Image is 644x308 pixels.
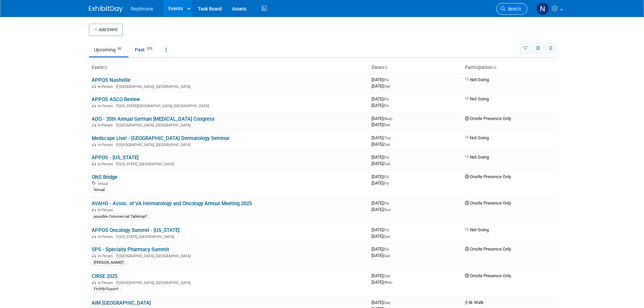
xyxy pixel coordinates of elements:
[465,116,511,121] span: Onsite Presence Only
[372,253,390,258] span: [DATE]
[372,122,390,127] span: [DATE]
[465,273,511,278] span: Onsite Presence Only
[98,182,110,186] span: Virtual
[372,116,394,121] span: [DATE]
[383,202,389,205] span: (Fri)
[383,228,389,232] span: (Fri)
[383,208,391,212] span: (Sun)
[89,24,123,36] button: Add Event
[92,182,96,185] img: Virtual Event
[390,174,391,179] span: -
[465,135,489,140] span: Not Going
[92,103,366,108] div: [US_STATE][GEOGRAPHIC_DATA], [GEOGRAPHIC_DATA]
[372,96,391,101] span: [DATE]
[391,273,392,278] span: -
[92,84,366,89] div: [GEOGRAPHIC_DATA], [GEOGRAPHIC_DATA]
[465,155,489,160] span: Not Going
[383,104,389,108] span: (Fri)
[536,2,549,15] img: Nicole Schaeffner
[98,235,115,239] span: In-Person
[98,162,115,166] span: In-Person
[92,96,140,102] a: APPOS ASCO Review
[92,280,366,285] div: [GEOGRAPHIC_DATA], [GEOGRAPHIC_DATA]
[98,123,115,127] span: In-Person
[92,214,149,220] div: possible Commercial Tabletop?
[465,227,489,232] span: Not Going
[92,155,139,161] a: APPOS - [US_STATE]
[92,260,126,266] div: [PERSON_NAME]?
[383,175,389,179] span: (Fri)
[92,174,117,180] a: ONS Bridge
[383,156,389,159] span: (Fri)
[383,117,392,121] span: (Wed)
[493,65,496,70] a: Sort by Participation Type
[372,103,389,108] span: [DATE]
[372,84,390,89] span: [DATE]
[372,161,390,166] span: [DATE]
[92,77,130,83] a: APPOS Nashville
[383,254,390,258] span: (Sat)
[462,62,555,73] th: Participation
[92,200,252,207] a: AVAHO - Assoc. of VA Hermatology and Oncology Annual Meeting 2025
[465,300,484,305] span: 5k Walk
[92,135,230,141] a: Medscape Live! - [GEOGRAPHIC_DATA] Dermatology Seminar
[384,65,387,70] a: Sort by Start Date
[92,281,96,284] img: In-Person Event
[92,286,120,292] div: TH?FB?TomH?
[92,246,169,253] a: SPS - Specialty Pharmacy Summit
[372,181,389,186] span: [DATE]
[393,116,394,121] span: -
[92,253,366,258] div: [GEOGRAPHIC_DATA], [GEOGRAPHIC_DATA]
[390,155,391,160] span: -
[372,227,391,232] span: [DATE]
[390,227,391,232] span: -
[89,6,123,13] img: ExhibitDay
[390,77,391,82] span: -
[391,300,392,305] span: -
[465,77,489,82] span: Not Going
[372,135,393,140] span: [DATE]
[372,234,390,239] span: [DATE]
[130,43,159,56] a: Past215
[505,6,521,11] span: Search
[92,104,96,107] img: In-Person Event
[98,85,115,89] span: In-Person
[92,123,96,126] img: In-Person Event
[89,62,369,73] th: Event
[390,200,391,206] span: -
[465,96,489,101] span: Not Going
[92,122,366,127] div: [GEOGRAPHIC_DATA], [GEOGRAPHIC_DATA]
[92,235,96,238] img: In-Person Event
[92,143,96,146] img: In-Person Event
[465,174,511,179] span: Onsite Presence Only
[392,135,393,140] span: -
[383,136,391,140] span: (Thu)
[92,187,107,193] div: Virtual
[383,274,390,278] span: (Sat)
[465,200,511,206] span: Onsite Presence Only
[383,78,389,82] span: (Fri)
[116,46,123,51] span: 91
[465,246,511,252] span: Onsite Presence Only
[372,174,391,179] span: [DATE]
[383,162,390,166] span: (Sat)
[383,281,392,284] span: (Wed)
[383,85,390,88] span: (Sat)
[92,234,366,239] div: [US_STATE], [GEOGRAPHIC_DATA]
[383,97,389,101] span: (Fri)
[98,208,115,212] span: In-Person
[372,207,391,212] span: [DATE]
[383,123,390,127] span: (Sat)
[369,62,462,73] th: Dates
[98,254,115,258] span: In-Person
[383,301,390,305] span: (Sat)
[92,161,366,166] div: [US_STATE], [GEOGRAPHIC_DATA]
[92,254,96,257] img: In-Person Event
[372,77,391,82] span: [DATE]
[496,3,527,15] a: Search
[98,104,115,108] span: In-Person
[89,43,128,56] a: Upcoming91
[131,6,153,11] span: Replimune
[383,235,390,238] span: (Sat)
[98,143,115,147] span: In-Person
